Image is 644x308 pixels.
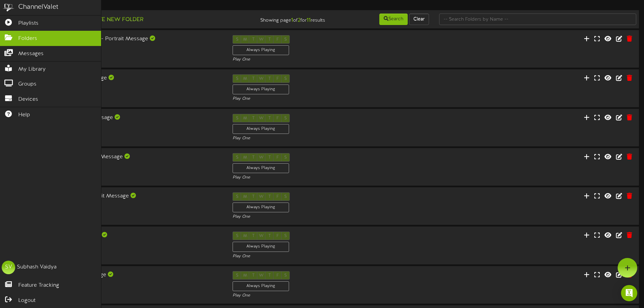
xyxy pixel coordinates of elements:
div: Portrait ( 9:16 ) [27,279,222,285]
div: Play One [233,96,428,102]
div: Portrait ( 9:16 ) [27,200,222,206]
div: Always Playing [233,281,289,291]
div: Always Playing [233,163,289,173]
div: [PERSON_NAME] - Main Message [27,153,222,161]
div: Always Playing [233,203,289,212]
button: Create New Folder [78,16,145,24]
div: [PERSON_NAME] Stream - Portrait Message [27,35,222,43]
div: Landscape ( 16:9 ) [27,239,222,245]
div: Monmouth - Main Message [27,74,222,82]
div: Subhash Vaidya [17,263,56,271]
span: Playlists [18,20,39,27]
div: Play One [233,293,428,299]
div: Monmouth - Portrait Message [27,114,222,122]
input: -- Search Folders by Name -- [439,14,636,25]
div: Portrait ( 9:16 ) [27,43,222,49]
span: Messages [18,50,44,58]
span: Logout [18,297,35,305]
strong: 11 [307,17,311,23]
div: Always Playing [233,124,289,134]
div: McAllen - Main Message [27,232,222,239]
div: Portrait ( 9:16 ) [27,121,222,127]
div: Always Playing [233,242,289,252]
div: Landscape ( 16:9 ) [27,161,222,167]
div: Open Intercom Messenger [621,285,637,301]
div: Always Playing [233,45,289,55]
div: [PERSON_NAME] - Portrait Message [27,192,222,200]
span: Folders [18,35,37,43]
span: My Library [18,66,46,73]
div: Landscape ( 16:9 ) [27,82,222,88]
div: ChannelValet [18,2,58,12]
span: Feature Tracking [18,282,59,289]
div: Play One [233,214,428,220]
div: McAllen - Portrait Message [27,271,222,279]
span: Groups [18,80,37,88]
span: Help [18,111,30,119]
div: SV [2,261,15,274]
div: Play One [233,175,428,181]
button: Search [379,14,408,25]
strong: 1 [291,17,293,23]
div: Showing page of for results [227,13,330,24]
button: Clear [409,14,429,25]
strong: 2 [298,17,301,23]
div: Play One [233,254,428,259]
div: Play One [233,57,428,63]
span: Devices [18,96,38,103]
div: Always Playing [233,85,289,94]
div: Play One [233,136,428,141]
